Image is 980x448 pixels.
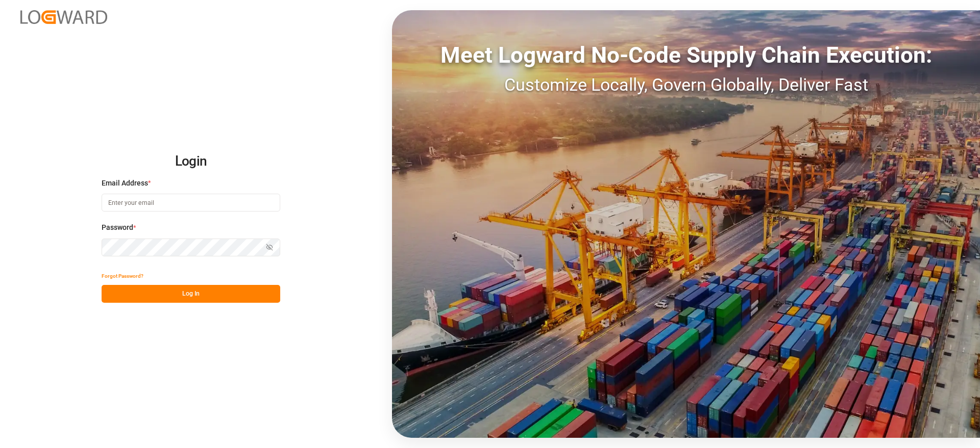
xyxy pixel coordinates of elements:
input: Enter your email [102,194,280,212]
h2: Login [102,145,280,178]
div: Meet Logward No-Code Supply Chain Execution: [392,38,980,72]
span: Password [102,222,133,233]
button: Forgot Password? [102,267,143,285]
div: Customize Locally, Govern Globally, Deliver Fast [392,72,980,98]
span: Email Address [102,178,148,189]
button: Log In [102,285,280,303]
img: Logward_new_orange.png [20,10,107,24]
